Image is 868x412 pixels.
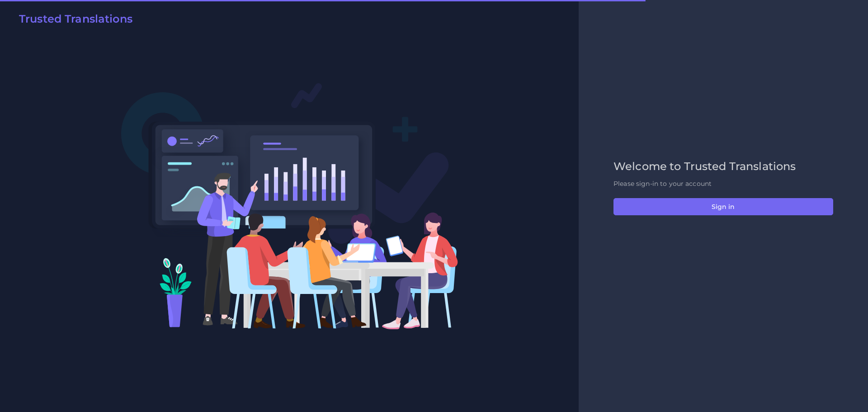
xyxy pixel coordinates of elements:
h2: Trusted Translations [19,13,132,26]
a: Trusted Translations [13,13,132,29]
p: Please sign-in to your account [613,179,833,189]
button: Sign in [613,198,833,215]
img: Login V2 [121,82,458,330]
h2: Welcome to Trusted Translations [613,160,833,173]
